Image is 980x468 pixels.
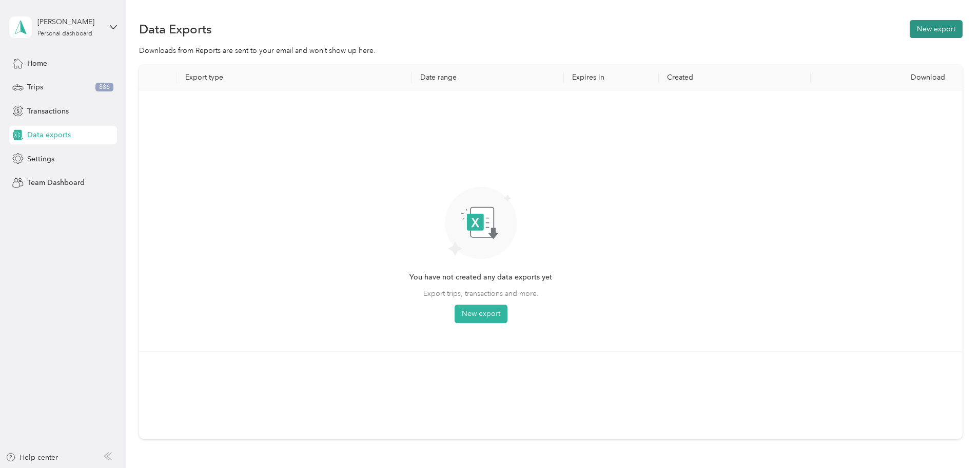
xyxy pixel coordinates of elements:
[139,45,963,56] div: Downloads from Reports are sent to your email and won’t show up here.
[37,16,102,27] div: [PERSON_NAME]
[27,106,69,117] span: Transactions
[659,65,811,90] th: Created
[923,410,980,468] iframe: Everlance-gr Chat Button Frame
[37,31,92,37] div: Personal dashboard
[27,177,85,188] span: Team Dashboard
[6,452,58,463] button: Help center
[177,65,412,90] th: Export type
[412,65,564,90] th: Date range
[564,65,659,90] th: Expires in
[27,129,71,140] span: Data exports
[819,73,954,82] div: Download
[27,154,54,164] span: Settings
[27,82,43,92] span: Trips
[910,20,963,38] button: New export
[409,272,552,283] span: You have not created any data exports yet
[139,24,212,34] h1: Data Exports
[423,288,539,299] span: Export trips, transactions and more.
[27,58,47,69] span: Home
[95,83,113,92] span: 886
[455,305,507,323] button: New export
